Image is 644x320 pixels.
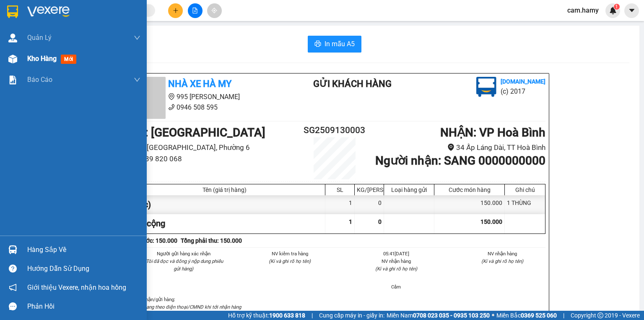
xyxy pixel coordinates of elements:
b: Nhà Xe Hà My [168,79,231,89]
li: Người gửi hàng xác nhận [140,250,227,257]
button: caret-down [624,3,639,18]
span: environment [168,93,175,100]
li: 34 Ấp Láng Dài, TT Hoà Bình [370,142,545,153]
li: Cẩm [353,283,439,291]
span: 1 [349,218,352,225]
sup: 1 [614,4,620,10]
span: Hỗ trợ kỹ thuật: [228,311,305,320]
strong: 0708 023 035 - 0935 103 250 [413,312,490,319]
span: question-circle [9,265,17,273]
span: file-add [192,8,198,13]
div: SL [327,186,352,193]
img: logo-vxr [7,5,18,18]
span: In mẫu A5 [325,39,355,49]
div: 0 [355,195,384,214]
span: 0 [378,218,382,225]
img: warehouse-icon [8,34,17,42]
span: | [312,311,313,320]
div: 1 [325,195,355,214]
div: Tên (giá trị hàng) [126,186,323,193]
b: Chưa cước : 150.000 [124,237,177,244]
li: 995 [PERSON_NAME] [124,92,280,102]
div: (Khác) [124,195,325,214]
div: Cước món hàng [436,186,502,193]
button: printerIn mẫu A5 [308,36,361,52]
span: 1 [615,4,618,10]
span: Miền Bắc [496,311,557,320]
b: Người nhận : SANG 0000000000 [375,154,545,168]
span: aim [211,8,217,13]
div: 150.000 [434,195,505,214]
span: Miền Nam [387,311,490,320]
li: 0946 508 595 [124,102,280,113]
button: file-add [188,3,203,18]
i: (Kí và ghi rõ họ tên) [269,258,311,264]
span: phone [48,31,55,37]
div: Hàng sắp về [27,244,140,256]
li: 995 [PERSON_NAME] [4,18,160,29]
div: Phản hồi [27,300,140,313]
div: Hướng dẫn sử dụng [27,262,140,275]
b: GỬI : [GEOGRAPHIC_DATA] [4,52,145,66]
span: cam.hamy [561,5,605,16]
div: Loại hàng gửi [386,186,432,193]
li: 02839 820 068 [124,153,299,165]
i: (Kí và ghi rõ họ tên) [375,266,417,272]
strong: 1900 633 818 [269,312,305,319]
div: KG/[PERSON_NAME] [357,186,382,193]
span: Báo cáo [27,74,52,85]
span: mới [61,55,76,64]
i: (Tôi đã đọc và đồng ý nộp dung phiếu gửi hàng) [144,258,223,272]
b: Nhà Xe Hà My [48,5,112,16]
span: printer [314,40,321,48]
span: ⚪️ [492,314,494,317]
span: | [563,311,564,320]
span: down [134,34,140,41]
b: Gửi khách hàng [313,79,392,89]
img: warehouse-icon [8,55,17,63]
span: message [9,302,17,310]
h2: SG2509130003 [299,123,370,137]
span: caret-down [628,7,636,14]
span: phone [168,104,175,110]
span: Quản Lý [27,32,52,43]
li: 974 [GEOGRAPHIC_DATA], Phường 6 [124,142,299,153]
span: down [134,76,140,83]
span: Giới thiệu Vexere, nhận hoa hồng [27,282,126,293]
li: 0946 508 595 [4,29,160,39]
button: aim [207,3,222,18]
div: Ghi chú [507,186,543,193]
li: NV kiểm tra hàng [247,250,333,257]
b: [DOMAIN_NAME] [501,78,545,85]
img: solution-icon [8,76,17,84]
span: Cung cấp máy in - giấy in: [319,311,384,320]
i: Vui lòng mang theo điện thoại/CMND khi tới nhận hàng [124,304,241,310]
button: plus [168,3,183,18]
div: 1 THÙNG [505,195,545,214]
li: (c) 2017 [501,86,545,97]
span: notification [9,283,17,291]
img: icon-new-feature [609,7,617,14]
b: NHẬN : VP Hoà Bình [440,126,545,139]
b: Tổng phải thu: 150.000 [181,237,242,244]
span: plus [173,8,179,13]
li: NV nhận hàng [353,257,439,265]
span: environment [447,144,454,151]
b: GỬI : [GEOGRAPHIC_DATA] [124,126,265,139]
img: warehouse-icon [8,245,17,254]
li: 05:41[DATE] [353,250,439,257]
i: (Kí và ghi rõ họ tên) [481,258,523,264]
img: logo.jpg [476,77,496,97]
strong: 0369 525 060 [521,312,557,319]
span: copyright [597,312,603,318]
span: Kho hàng [27,55,57,63]
li: NV nhận hàng [460,250,546,257]
span: environment [48,20,55,27]
span: 150.000 [480,218,502,225]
